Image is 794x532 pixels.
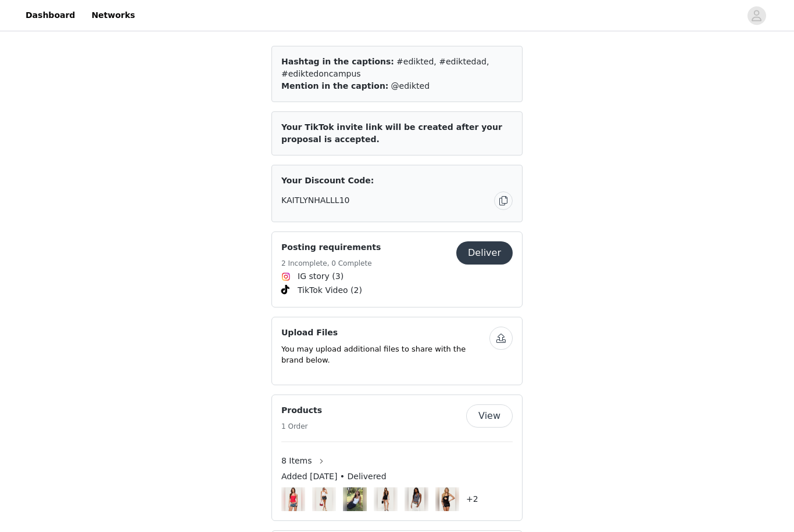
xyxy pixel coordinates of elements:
span: @edikted [391,81,430,91]
button: View [466,404,513,428]
button: Deliver [456,241,513,265]
span: Added [DATE] • Delivered [281,471,387,483]
img: Image Background Blur [374,484,398,514]
a: Dashboard [19,2,82,28]
img: Dara Halter Top [285,487,301,511]
img: Image Background Blur [281,484,305,514]
img: Image Background Blur [405,484,428,514]
span: Hashtag in the captions: [281,57,394,66]
div: Posting requirements [271,231,523,307]
h4: Upload Files [281,327,489,339]
span: KAITLYNHALLL10 [281,194,349,207]
a: Networks [84,2,142,28]
img: Instagram Icon [281,272,291,281]
span: Your TikTok invite link will be created after your proposal is accepted. [281,122,502,144]
span: #edikted, #ediktedad, #ediktedoncampus [281,57,489,78]
img: Image Background Blur [312,484,336,514]
h5: 2 Incomplete, 0 Complete [281,258,381,269]
img: Noreen Polka Dot Mini Skort [316,487,332,511]
h4: +2 [466,493,478,505]
span: TikTok Video (2) [298,284,362,296]
img: Marcella Wide Strap Mesh Corset [347,487,363,511]
span: Mention in the caption: [281,81,388,91]
span: IG story (3) [298,270,344,283]
span: Your Discount Code: [281,175,374,187]
img: Dex Buckle Cowl Neck Mini Dress [378,487,394,511]
img: Image Background Blur [435,484,459,514]
div: avatar [751,6,762,25]
img: Striped Cowl Neck Halter Top [409,487,424,511]
div: Products [271,395,523,521]
h4: Posting requirements [281,241,381,254]
p: You may upload additional files to share with the brand below. [281,343,489,366]
img: Issey Layered Bra Cowl Neck Top [439,487,455,511]
h4: Products [281,404,322,417]
h5: 1 Order [281,421,322,432]
img: Image Background Blur [343,484,367,514]
span: 8 Items [281,455,312,467]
